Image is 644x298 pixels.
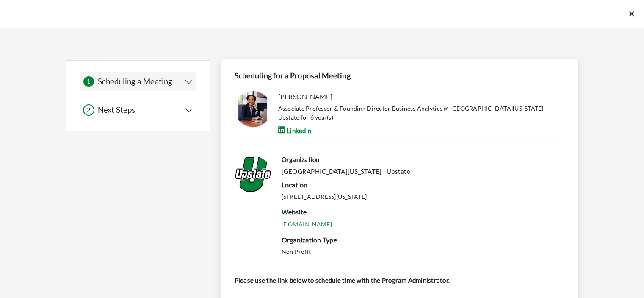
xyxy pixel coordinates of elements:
[282,236,410,244] h5: Organization Type
[83,76,94,87] div: 1
[94,77,172,86] h5: Scheduling a Meeting
[282,156,410,163] h6: Organization
[282,192,410,201] p: [STREET_ADDRESS][US_STATE]
[235,91,271,128] img: images-4.jpg
[278,92,564,100] h4: [PERSON_NAME]
[83,76,193,87] button: 1 Scheduling a Meeting
[83,104,94,116] div: 2
[282,181,410,189] h5: Location
[282,247,410,256] p: Non Profit
[94,105,135,115] h5: Next Steps
[235,276,564,285] p: Please use the link below to schedule time with the Program Administrator.
[235,71,564,81] h4: Scheduling for a Proposal Meeting
[278,104,564,122] p: Associate Professor & Founding Director Business Analytics @ [GEOGRAPHIC_DATA][US_STATE] Upstate ...
[282,167,410,176] p: [GEOGRAPHIC_DATA][US_STATE] - Upstate
[282,208,410,216] h5: Website
[235,156,271,193] img: USC_Upstate_Spartans_logo.svg.png
[83,104,193,116] button: 2 Next Steps
[278,127,311,134] a: Linkedin
[282,220,332,228] a: [DOMAIN_NAME]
